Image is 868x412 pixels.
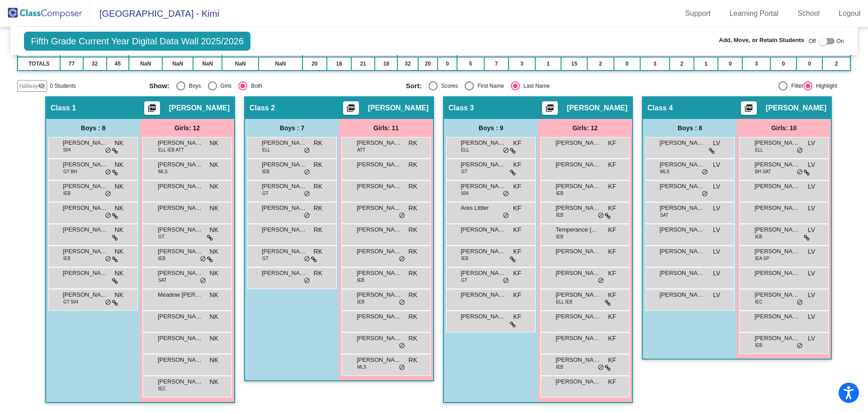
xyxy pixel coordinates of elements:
[262,160,307,169] span: [PERSON_NAME]
[461,160,506,169] span: [PERSON_NAME]
[105,169,111,176] span: do_not_disturb_alt
[105,147,111,154] span: do_not_disturb_alt
[808,182,815,191] span: LV
[314,138,322,148] span: RK
[158,312,203,321] span: [PERSON_NAME]
[144,101,160,115] button: Print Students Details
[115,247,123,256] span: NK
[444,119,538,137] div: Boys : 9
[556,225,601,234] span: Temperance [PERSON_NAME]
[357,247,402,256] span: [PERSON_NAME]
[409,312,417,322] span: RK
[660,269,705,278] span: [PERSON_NAME]
[544,104,555,116] mat-icon: picture_as_pdf
[357,277,364,284] span: IEB
[351,57,375,71] td: 21
[158,147,184,153] span: ELL IEB ATT
[38,82,45,90] mat-icon: visibility_off
[357,160,402,169] span: [PERSON_NAME]
[105,256,111,263] span: do_not_disturb_alt
[461,269,506,278] span: [PERSON_NAME]
[63,190,71,197] span: IEB
[556,355,601,365] span: [PERSON_NAME]
[158,168,168,175] span: MLS
[200,277,206,284] span: do_not_disturb_alt
[357,298,364,305] span: IEB
[448,104,474,113] span: Class 3
[513,160,521,170] span: KF
[107,57,129,71] td: 45
[314,160,322,170] span: RK
[755,182,800,191] span: [PERSON_NAME]
[409,334,417,343] span: RK
[63,255,71,262] span: IEB
[702,190,708,198] span: do_not_disturb_alt
[115,290,123,300] span: NK
[409,355,417,365] span: RK
[83,57,107,71] td: 32
[474,82,504,90] div: First Name
[755,298,763,305] span: IEC
[314,204,322,213] span: RK
[808,290,815,300] span: LV
[535,57,561,71] td: 1
[368,104,429,113] span: [PERSON_NAME]
[556,312,601,321] span: [PERSON_NAME]
[640,57,670,71] td: 3
[185,82,201,90] div: Boys
[105,299,111,306] span: do_not_disturb_alt
[63,298,78,305] span: GT 504
[105,212,111,219] span: do_not_disturb_alt
[598,212,604,219] span: do_not_disturb_alt
[158,334,203,343] span: [PERSON_NAME]
[509,57,535,71] td: 3
[115,138,123,148] span: NK
[245,119,339,137] div: Boys : 7
[556,290,601,299] span: [PERSON_NAME]
[556,269,601,278] span: [PERSON_NAME]
[670,57,694,71] td: 2
[357,334,402,343] span: [PERSON_NAME]
[262,255,269,262] span: GT
[327,57,351,71] td: 18
[259,57,302,71] td: NaN
[556,160,601,169] span: [PERSON_NAME]
[808,312,815,322] span: LV
[608,138,616,148] span: KF
[598,364,604,371] span: do_not_disturb_alt
[210,160,218,170] span: NK
[797,147,803,154] span: do_not_disturb_alt
[210,204,218,213] span: NK
[567,104,627,113] span: [PERSON_NAME]
[302,57,327,71] td: 20
[105,190,111,198] span: do_not_disturb_alt
[345,104,356,116] mat-icon: picture_as_pdf
[158,255,165,262] span: IEB
[713,290,720,300] span: LV
[115,160,123,170] span: NK
[608,334,616,343] span: KF
[608,269,616,278] span: KF
[115,225,123,235] span: NK
[210,182,218,191] span: NK
[343,101,359,115] button: Print Students Details
[808,204,815,213] span: LV
[357,138,402,147] span: [PERSON_NAME]
[50,82,75,90] span: 0 Students
[556,334,601,343] span: [PERSON_NAME]
[169,104,230,113] span: [PERSON_NAME]
[158,182,203,191] span: [PERSON_NAME]
[158,225,203,234] span: [PERSON_NAME]
[608,312,616,322] span: KF
[556,364,563,370] span: IEB
[790,6,827,21] a: School
[755,225,800,234] span: [PERSON_NAME]
[63,225,108,234] span: [PERSON_NAME]
[831,6,868,21] a: Logout
[556,298,572,305] span: ELL IEB
[115,182,123,191] span: NK
[484,57,509,71] td: 7
[63,204,108,213] span: [PERSON_NAME]
[357,355,402,365] span: [PERSON_NAME]
[660,212,669,218] span: SAT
